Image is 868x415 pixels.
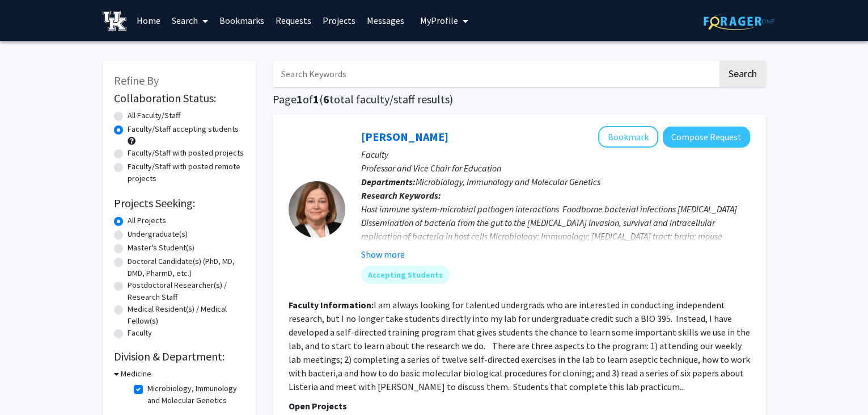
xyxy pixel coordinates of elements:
[128,123,239,135] label: Faculty/Staff accepting students
[128,215,166,227] label: All Projects
[598,126,658,148] button: Add Sarah D'Orazio to Bookmarks
[361,129,448,144] a: [PERSON_NAME]
[114,196,244,210] h2: Projects Seeking:
[128,303,244,327] label: Medical Resident(s) / Medical Fellow(s)
[128,161,244,185] label: Faculty/Staff with posted remote projects
[214,1,270,40] a: Bookmarks
[128,110,180,121] label: All Faculty/Staff
[128,242,194,254] label: Master's Student(s)
[297,92,303,106] span: 1
[128,279,244,303] label: Postdoctoral Researcher(s) / Research Staff
[114,73,159,87] span: Refine By
[361,190,441,201] b: Research Keywords:
[128,228,188,240] label: Undergraduate(s)
[147,383,242,406] label: Microbiology, Immunology and Molecular Genetics
[416,176,600,187] span: Microbiology, Immunology and Molecular Genetics
[128,255,244,279] label: Doctoral Candidate(s) (PhD, MD, DMD, PharmD, etc.)
[121,368,151,380] h3: Medicine
[273,93,766,106] h1: Page of ( total faculty/staff results)
[323,92,329,106] span: 6
[361,202,750,257] div: Host immune system-microbial pathogen interactions Foodborne bacterial infections [MEDICAL_DATA] ...
[361,248,405,261] button: Show more
[361,266,450,284] mat-chip: Accepting Students
[128,327,152,339] label: Faculty
[289,299,750,392] fg-read-more: I am always looking for talented undergrads who are interested in conducting independent research...
[420,15,458,26] span: My Profile
[361,1,410,40] a: Messages
[289,399,750,413] p: Open Projects
[103,11,127,31] img: University of Kentucky Logo
[704,12,774,30] img: ForagerOne Logo
[361,176,416,187] b: Departments:
[361,161,750,175] p: Professor and Vice Chair for Education
[313,92,319,106] span: 1
[114,350,244,363] h2: Division & Department:
[128,147,244,159] label: Faculty/Staff with posted projects
[289,299,374,311] b: Faculty Information:
[9,364,48,406] iframe: Chat
[361,148,750,161] p: Faculty
[166,1,214,40] a: Search
[317,1,361,40] a: Projects
[131,1,166,40] a: Home
[114,91,244,105] h2: Collaboration Status:
[273,61,718,87] input: Search Keywords
[663,127,750,148] button: Compose Request to Sarah D'Orazio
[270,1,317,40] a: Requests
[719,61,766,87] button: Search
